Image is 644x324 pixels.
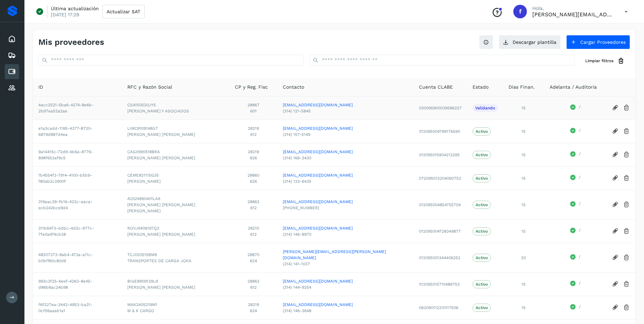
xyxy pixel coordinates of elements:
[283,131,408,138] span: (314) 157-5149
[38,37,104,47] h4: Mis proveedores
[235,225,272,231] span: 28210
[127,225,224,231] span: ROVJ9406197Q3
[521,106,526,110] span: 15
[33,243,122,272] td: 48207373-8ab4-473a-a11c-b0bff60c80d6
[566,35,630,49] button: Cargar Proveedores
[33,219,122,243] td: 311b6473-ddbc-4d2c-977c-7fe0a474cb38
[235,102,272,108] span: 28867
[235,155,272,161] span: 626
[476,305,488,310] p: Activo
[102,5,145,18] button: Actualizar SAT
[521,129,526,134] span: 15
[5,64,19,79] div: Cuentas por pagar
[127,202,224,214] span: [PERSON_NAME] [PERSON_NAME] [PERSON_NAME]
[283,231,408,237] span: (314) 146-8970
[127,196,224,202] span: AOGN890401LA9
[476,229,488,234] p: Activo
[283,225,408,231] a: [EMAIL_ADDRESS][DOMAIN_NAME]
[127,149,224,155] span: CAGX990518BRA
[127,284,224,290] span: [PERSON_NAME] [PERSON_NAME]
[283,178,408,184] span: (314) 133-6435
[33,143,122,166] td: 9a14415c-72d9-4b6a-8776-898f653af9c5
[283,278,408,284] a: [EMAIL_ADDRESS][DOMAIN_NAME]
[235,172,272,178] span: 28860
[235,125,272,131] span: 28219
[283,199,408,205] a: [EMAIL_ADDRESS][DOMAIN_NAME]
[127,102,224,108] span: CSA150520JY5
[580,55,630,67] button: Limpiar filtros
[283,155,408,161] span: (314) 166-3430
[283,125,408,131] a: [EMAIL_ADDRESS][DOMAIN_NAME]
[550,127,601,136] div: /
[550,280,601,288] div: /
[476,255,488,260] p: Activo
[476,202,488,207] p: Activo
[235,278,272,284] span: 28863
[235,258,272,264] span: 624
[283,108,408,114] span: (314) 121-5845
[127,231,224,237] span: [PERSON_NAME] [PERSON_NAME]
[413,143,467,166] td: 012095015904213295
[127,125,224,131] span: LIMC9109148G7
[127,172,224,178] span: CEME821115G35
[475,106,495,110] p: Validando
[235,308,272,314] span: 624
[127,278,224,284] span: BIGE8909139L9
[107,9,140,14] span: Actualizar SAT
[509,84,535,91] span: Días Finan.
[283,149,408,155] a: [EMAIL_ADDRESS][DOMAIN_NAME]
[585,58,613,64] span: Limpiar filtros
[476,152,488,157] p: Activo
[550,227,601,235] div: /
[283,84,304,91] span: Contacto
[283,249,408,261] a: [PERSON_NAME][EMAIL_ADDRESS][PERSON_NAME][DOMAIN_NAME]
[235,252,272,258] span: 28870
[127,178,224,184] span: [PERSON_NAME]
[413,296,467,319] td: 062090112210117506
[127,252,224,258] span: TCJ020515BM9
[5,32,19,47] div: Inicio
[283,308,408,314] span: (314) 146-3648
[413,190,467,219] td: 012095004854755704
[521,229,526,234] span: 15
[419,84,453,91] span: Cuenta CLABE
[235,84,268,91] span: CP y Reg. Fisc
[33,96,122,120] td: 4acc2521-5ba6-4274-8e6b-2b97ea52a2ae
[550,201,601,209] div: /
[51,5,99,12] p: Última actualización
[283,172,408,178] a: [EMAIL_ADDRESS][DOMAIN_NAME]
[521,255,526,260] span: 20
[51,12,79,18] p: [DATE] 17:29
[550,84,597,91] span: Adelanta / Auditoría
[283,205,408,211] span: [PHONE_NUMBER]
[127,302,224,308] span: MAK2405219M1
[521,202,526,207] span: 15
[33,272,122,296] td: 993c3f25-6eef-4263-8e45-d86b8ac24b98
[33,190,122,219] td: 319aac39-fb16-422c-aaca-ecb242bce9d4
[235,108,272,114] span: 601
[283,284,408,290] span: (314) 144-9254
[550,304,601,312] div: /
[235,199,272,205] span: 28863
[283,261,408,267] span: (314) 141-1037
[550,254,601,262] div: /
[521,305,526,310] span: 15
[413,120,467,143] td: 012095004799176590
[521,176,526,181] span: 15
[235,231,272,237] span: 612
[499,35,561,49] button: Descargar plantilla
[38,84,43,91] span: ID
[235,131,272,138] span: 612
[127,155,224,161] span: [PERSON_NAME] [PERSON_NAME]
[473,84,489,91] span: Estado
[33,296,122,319] td: f6f227ea-3443-4953-ba31-0cf56aaab1a1
[33,120,122,143] td: e1a3cadd-1195-4377-8720-6879d887d4ea
[127,131,224,138] span: [PERSON_NAME] [PERSON_NAME]
[532,5,614,11] p: Hola,
[235,178,272,184] span: 626
[5,48,19,63] div: Embarques
[283,302,408,308] a: [EMAIL_ADDRESS][DOMAIN_NAME]
[127,258,224,264] span: TRANSPORTES DE CARGA JOKA
[413,243,467,272] td: 012095001344406252
[127,308,224,314] span: M & K CARGO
